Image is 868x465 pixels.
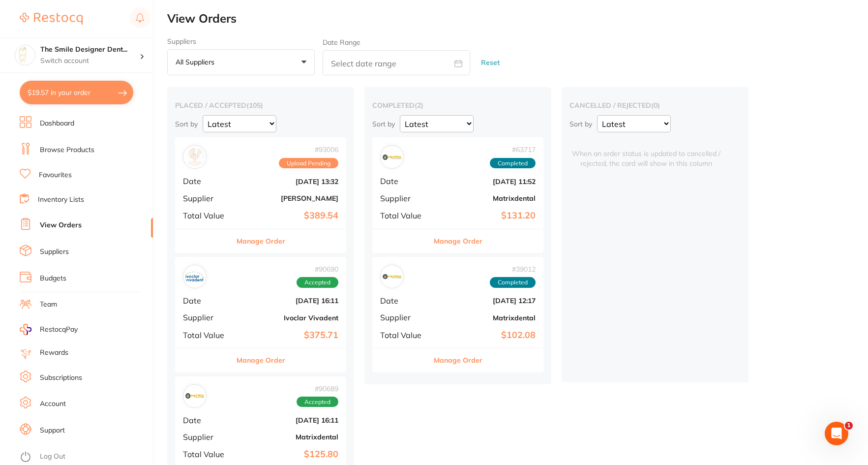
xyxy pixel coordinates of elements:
span: Supplier [380,194,429,203]
b: [DATE] 13:32 [240,178,338,186]
span: Date [380,177,429,186]
span: Completed [490,277,536,288]
iframe: Intercom live chat [825,422,848,445]
b: $375.71 [240,330,338,341]
span: Date [183,177,232,186]
label: Suppliers [167,37,315,45]
a: Rewards [40,348,68,358]
a: Favourites [39,170,72,180]
h2: cancelled / rejected ( 0 ) [569,101,741,110]
span: # 39012 [490,265,536,273]
a: Restocq Logo [20,7,83,30]
span: Total Value [380,211,429,220]
span: Date [380,296,429,305]
img: Matrixdental [383,267,401,286]
span: Date [183,416,232,425]
span: Date [183,296,232,305]
button: Log Out [20,449,150,465]
b: Matrixdental [240,433,338,441]
a: Browse Products [40,145,94,155]
span: 1 [845,422,853,430]
h2: placed / accepted ( 105 ) [175,101,346,110]
img: Matrixdental [383,148,401,166]
button: Manage Order [237,348,285,372]
img: Restocq Logo [20,13,83,25]
b: [DATE] 16:11 [240,416,338,424]
a: Log Out [40,452,65,462]
a: RestocqPay [20,324,78,335]
span: # 93006 [279,146,338,154]
p: All suppliers [176,58,218,66]
span: Accepted [297,397,338,407]
b: $389.54 [240,211,338,221]
b: $125.80 [240,449,338,460]
p: Switch account [40,56,140,66]
b: Ivoclar Vivadent [240,314,338,322]
a: Budgets [40,274,66,283]
span: Total Value [380,331,429,340]
b: $102.08 [437,330,536,341]
b: [PERSON_NAME] [240,194,338,202]
img: Adam Dental [185,148,204,166]
button: $19.57 in your order [20,81,133,104]
h2: completed ( 2 ) [372,101,543,110]
b: Matrixdental [437,314,536,322]
a: Inventory Lists [38,195,84,205]
span: Completed [490,158,536,169]
input: Select date range [323,50,470,75]
span: Accepted [297,277,338,288]
label: Date Range [323,38,360,46]
a: Subscriptions [40,373,82,383]
span: Supplier [183,194,232,203]
p: Sort by [569,120,592,128]
p: Sort by [372,120,395,128]
p: Sort by [175,120,198,128]
span: Supplier [183,433,232,441]
h2: View Orders [167,12,868,26]
span: Upload Pending [279,158,338,169]
button: All suppliers [167,49,315,76]
a: View Orders [40,220,82,230]
span: RestocqPay [40,325,78,335]
h4: The Smile Designer Dental Studio [40,45,140,55]
button: Reset [478,50,503,76]
a: Suppliers [40,247,69,257]
a: Team [40,300,57,310]
div: Ivoclar Vivadent#90690AcceptedDate[DATE] 16:11SupplierIvoclar VivadentTotal Value$375.71Manage Order [175,257,346,372]
button: Manage Order [434,229,482,253]
b: [DATE] 12:17 [437,297,536,305]
button: Manage Order [237,229,285,253]
a: Account [40,399,66,409]
a: Dashboard [40,119,74,128]
span: Supplier [183,313,232,322]
img: The Smile Designer Dental Studio [15,45,35,65]
a: Support [40,426,65,435]
span: Total Value [183,450,232,459]
b: Matrixdental [437,194,536,202]
b: $131.20 [437,211,536,221]
span: # 63717 [490,146,536,154]
b: [DATE] 11:52 [437,178,536,186]
span: Total Value [183,211,232,220]
span: # 90690 [297,265,338,273]
button: Manage Order [434,348,482,372]
img: RestocqPay [20,324,31,335]
div: Adam Dental#93006Upload PendingDate[DATE] 13:32Supplier[PERSON_NAME]Total Value$389.54Manage Order [175,137,346,253]
span: Total Value [183,331,232,340]
img: Ivoclar Vivadent [185,267,204,286]
span: # 90689 [297,385,338,393]
img: Matrixdental [185,387,204,405]
span: When an order status is updated to cancelled / rejected, the card will show in this column [569,137,723,168]
b: [DATE] 16:11 [240,297,338,305]
span: Supplier [380,313,429,322]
